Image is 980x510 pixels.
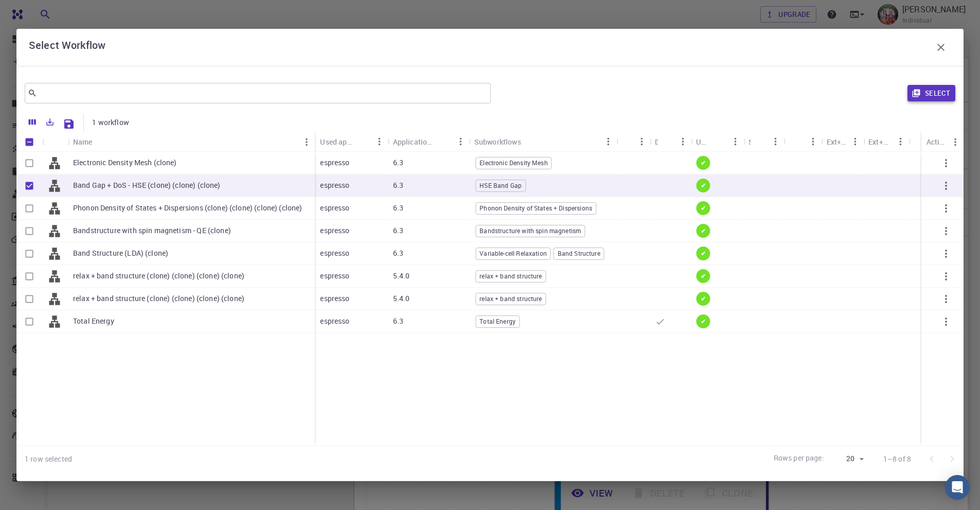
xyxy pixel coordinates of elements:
[805,133,822,150] button: Menu
[743,132,783,152] div: Shared
[768,133,784,150] button: Menu
[393,203,403,213] p: 6.3
[320,225,349,236] p: espresso
[320,203,349,213] p: espresso
[59,114,79,134] button: Save Explorer Settings
[476,226,584,235] span: Bandstructure with spin magnetism
[691,132,743,152] div: Up-to-date
[554,249,604,258] span: Band Structure
[476,294,545,303] span: relax + band structure
[388,132,469,152] div: Application Version
[622,133,638,150] button: Sort
[68,132,315,152] div: Name
[751,133,768,150] button: Sort
[727,133,743,150] button: Menu
[476,272,545,280] span: relax + band structure
[93,134,109,150] button: Sort
[658,133,674,150] button: Sort
[476,249,550,258] span: Variable-cell Relaxation
[883,454,911,464] p: 1–8 of 8
[697,317,710,326] span: ✔
[393,180,403,190] p: 6.3
[474,132,521,152] div: Subworkflows
[41,114,59,130] button: Export
[320,316,349,326] p: espresso
[521,133,538,150] button: Sort
[476,159,551,167] span: Electronic Density Mesh
[315,132,387,152] div: Used application
[697,226,710,235] span: ✔
[320,180,349,190] p: espresso
[73,248,168,258] p: Band Structure (LDA) (clone)
[774,453,824,465] p: Rows per page:
[73,180,221,190] p: Band Gap + DoS - HSE (clone) (clone) (clone)
[650,132,691,152] div: Default
[828,451,867,466] div: 20
[92,117,129,128] p: 1 workflow
[73,203,302,213] p: Phonon Density of States + Dispersions (clone) (clone) (clone) (clone)
[697,181,710,190] span: ✔
[320,248,349,258] p: espresso
[393,132,436,152] div: Application Version
[476,204,596,213] span: Phonon Density of States + Dispersions
[436,133,453,150] button: Sort
[633,133,650,150] button: Menu
[907,85,955,101] button: Select
[827,132,847,152] div: Ext+lnk
[697,272,710,280] span: ✔
[476,317,519,326] span: Total Energy
[926,132,947,152] div: Actions
[371,133,388,150] button: Menu
[947,134,964,150] button: Menu
[320,132,354,152] div: Used application
[73,271,244,281] p: relax + band structure (clone) (clone) (clone) (clone)
[674,133,691,150] button: Menu
[73,293,244,304] p: relax + band structure (clone) (clone) (clone) (clone)
[710,133,727,150] button: Sort
[453,133,469,150] button: Menu
[25,454,72,464] div: 1 row selected
[868,132,892,152] div: Ext+web
[393,157,403,168] p: 6.3
[320,157,349,168] p: espresso
[393,225,403,236] p: 6.3
[24,114,41,130] button: Columns
[393,271,410,281] p: 5.4.0
[320,271,349,281] p: espresso
[298,134,315,150] button: Menu
[393,316,403,326] p: 6.3
[863,132,908,152] div: Ext+web
[945,475,970,500] div: Open Intercom Messenger
[696,132,710,152] div: Up-to-date
[847,133,863,150] button: Menu
[784,132,822,152] div: Public
[789,133,806,150] button: Sort
[73,316,114,326] p: Total Energy
[42,132,68,152] div: Icon
[617,132,650,152] div: Tags
[73,157,177,168] p: Electronic Density Mesh (clone)
[600,133,617,150] button: Menu
[892,133,908,150] button: Menu
[697,249,710,258] span: ✔
[393,248,403,258] p: 6.3
[469,132,617,152] div: Subworkflows
[320,293,349,304] p: espresso
[697,159,710,167] span: ✔
[393,293,410,304] p: 5.4.0
[749,132,751,152] div: Shared
[822,132,863,152] div: Ext+lnk
[73,225,231,236] p: Bandstructure with spin magnetism - QE (clone)
[697,204,710,213] span: ✔
[355,133,371,150] button: Sort
[476,181,525,190] span: HSE Band Gap
[21,7,58,16] span: Support
[921,132,964,152] div: Actions
[697,294,710,303] span: ✔
[29,37,951,58] div: Select Workflow
[73,132,93,152] div: Name
[655,132,658,152] div: Default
